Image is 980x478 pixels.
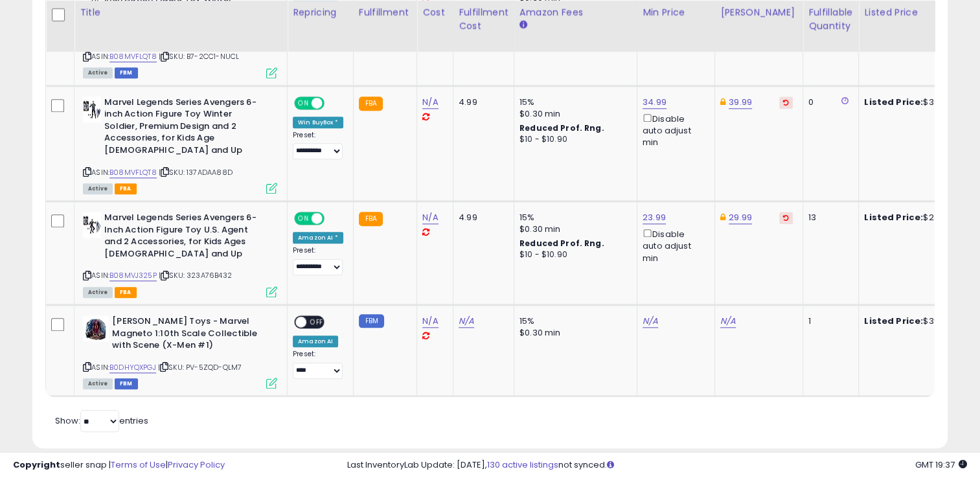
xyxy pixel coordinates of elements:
[915,459,967,471] span: 2025-10-8 19:37 GMT
[459,97,504,108] div: 4.99
[359,314,384,328] small: FBM
[519,223,627,235] div: $0.30 min
[459,212,504,223] div: 4.99
[459,6,508,33] div: Fulfillment Cost
[83,97,101,122] img: 412W4qqELYL._SL40_.jpg
[720,315,736,328] a: N/A
[643,111,705,149] div: Disable auto adjust min
[359,212,383,226] small: FBA
[115,183,137,194] span: FBA
[359,6,411,19] div: Fulfillment
[864,96,923,108] b: Listed Price:
[83,67,113,78] span: All listings currently available for purchase on Amazon
[83,378,113,389] span: All listings currently available for purchase on Amazon
[104,97,262,160] b: Marvel Legends Series Avengers 6-inch Action Figure Toy Winter Soldier, Premium Design and 2 Acce...
[13,459,225,472] div: seller snap | |
[55,415,148,427] span: Show: entries
[158,362,242,372] span: | SKU: PV-5ZQD-QLM7
[168,459,225,471] a: Privacy Policy
[643,227,705,264] div: Disable auto adjust min
[293,350,343,379] div: Preset:
[359,97,383,111] small: FBA
[808,6,853,33] div: Fulfillable Quantity
[422,96,438,109] a: N/A
[80,6,282,19] div: Title
[864,315,972,327] div: $39.95
[83,97,277,192] div: ASIN:
[720,6,797,19] div: [PERSON_NAME]
[293,6,348,19] div: Repricing
[159,270,232,280] span: | SKU: 323A76B432
[808,212,849,223] div: 13
[323,213,343,224] span: OFF
[643,6,709,19] div: Min Price
[519,315,627,327] div: 15%
[347,459,967,472] div: Last InventoryLab Update: [DATE], not synced.
[83,287,113,298] span: All listings currently available for purchase on Amazon
[519,97,627,108] div: 15%
[83,315,277,387] div: ASIN:
[109,270,157,281] a: B08MVJ325P
[864,212,972,223] div: $23.99
[293,246,343,275] div: Preset:
[115,287,137,298] span: FBA
[643,96,667,109] a: 34.99
[83,315,109,341] img: 41aFHC-MfWL._SL40_.jpg
[864,6,976,19] div: Listed Price
[323,97,343,108] span: OFF
[864,211,923,223] b: Listed Price:
[864,97,972,108] div: $39.99
[293,117,343,128] div: Win BuyBox *
[112,315,269,355] b: [PERSON_NAME] Toys - Marvel Magneto 1:10th Scale Collectible with Scene (X-Men #1)
[83,183,113,194] span: All listings currently available for purchase on Amazon
[519,134,627,145] div: $10 - $10.90
[519,19,527,31] small: Amazon Fees.
[293,336,338,347] div: Amazon AI
[519,327,627,339] div: $0.30 min
[422,315,438,328] a: N/A
[295,97,312,108] span: ON
[159,51,239,62] span: | SKU: B7-2CC1-NUCL
[519,212,627,223] div: 15%
[109,51,157,62] a: B08MVFLQT8
[83,212,101,238] img: 41nU5ZCuOfL._SL40_.jpg
[487,459,558,471] a: 130 active listings
[519,238,604,249] b: Reduced Prof. Rng.
[295,213,312,224] span: ON
[111,459,166,471] a: Terms of Use
[104,212,262,263] b: Marvel Legends Series Avengers 6-Inch Action Figure Toy U.S. Agent and 2 Accessories, for Kids Ag...
[519,122,604,133] b: Reduced Prof. Rng.
[808,315,849,327] div: 1
[83,212,277,296] div: ASIN:
[519,249,627,260] div: $10 - $10.90
[293,131,343,160] div: Preset:
[519,6,632,19] div: Amazon Fees
[729,211,752,224] a: 29.99
[729,96,752,109] a: 39.99
[306,317,327,328] span: OFF
[808,97,849,108] div: 0
[109,362,156,373] a: B0DHYQXPGJ
[115,67,138,78] span: FBM
[422,211,438,224] a: N/A
[109,167,157,178] a: B08MVFLQT8
[159,167,233,177] span: | SKU: 137ADAA88D
[115,378,138,389] span: FBM
[459,315,474,328] a: N/A
[519,108,627,120] div: $0.30 min
[643,315,658,328] a: N/A
[13,459,60,471] strong: Copyright
[643,211,666,224] a: 23.99
[293,232,343,244] div: Amazon AI *
[864,315,923,327] b: Listed Price:
[422,6,448,19] div: Cost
